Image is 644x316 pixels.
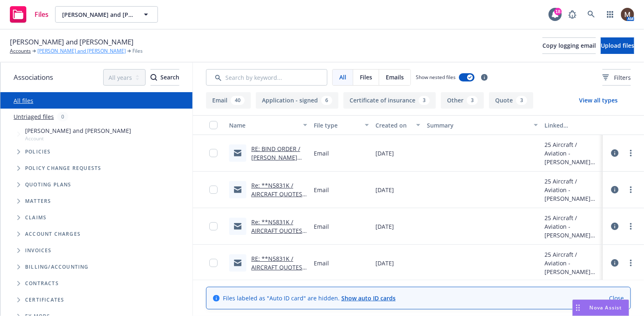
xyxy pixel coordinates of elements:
button: Other [441,92,484,109]
span: Associations [14,72,53,83]
div: Summary [427,121,529,130]
div: 25 Aircraft / Aviation - [PERSON_NAME] and [PERSON_NAME] [544,250,600,276]
input: Select all [209,121,218,129]
button: Email [206,92,251,109]
a: Report a Bug [564,6,581,23]
button: Nova Assist [572,300,629,316]
a: RE: BIND ORDER / [PERSON_NAME] and [PERSON_NAME], SAV101029001 [251,145,300,187]
span: Show nested files [416,74,456,81]
input: Toggle Row Selected [209,186,218,194]
span: [DATE] [375,186,394,194]
div: 3 [467,96,478,105]
span: [DATE] [375,222,394,231]
button: Application - signed [256,92,338,109]
a: more [626,148,636,158]
span: [DATE] [375,259,394,267]
button: Copy logging email [542,37,596,54]
span: Quoting plans [25,182,72,187]
span: Email [314,222,329,231]
span: Email [314,149,329,158]
span: Contracts [25,281,59,286]
span: Invoices [25,248,52,253]
span: Certificates [25,297,64,302]
span: Files [35,11,49,18]
button: Upload files [601,37,634,54]
div: Drag to move [573,300,583,316]
input: Search by keyword... [206,69,327,86]
span: Upload files [601,42,634,49]
button: Summary [424,115,541,135]
div: 40 [231,96,245,105]
a: Show auto ID cards [341,294,396,302]
span: Copy logging email [542,42,596,49]
div: 25 Aircraft / Aviation - [PERSON_NAME] and [PERSON_NAME] [544,177,600,203]
span: Billing/Accounting [25,265,89,270]
span: Matters [25,199,51,204]
svg: Search [151,74,157,81]
a: All files [14,97,33,105]
input: Toggle Row Selected [209,149,218,157]
a: Re: **N5831K / AIRCRAFT QUOTES / [PERSON_NAME] and [PERSON_NAME] / [DATE] [251,181,306,232]
a: Untriaged files [14,112,54,121]
div: 18 [554,8,562,15]
span: Files labeled as "Auto ID card" are hidden. [223,294,396,302]
div: 25 Aircraft / Aviation - [PERSON_NAME] and [PERSON_NAME] [544,140,600,166]
div: Tree Example [0,125,192,259]
span: [PERSON_NAME] and [PERSON_NAME] [10,37,134,47]
span: Account [25,135,131,142]
button: Created on [372,115,424,135]
span: Claims [25,215,46,220]
div: 3 [516,96,527,105]
span: Filters [614,73,631,82]
button: Certificate of insurance [343,92,436,109]
button: Name [226,115,310,135]
div: File type [314,121,360,130]
div: Search [151,70,179,85]
span: [PERSON_NAME] and [PERSON_NAME] [62,10,133,19]
span: Policies [25,149,51,154]
a: more [626,185,636,195]
a: Switch app [602,6,619,23]
div: 6 [321,96,332,105]
button: File type [310,115,372,135]
button: SearchSearch [151,69,179,86]
button: Filters [602,69,631,86]
a: more [626,221,636,231]
span: Files [360,73,372,81]
a: Close [609,294,624,302]
a: Search [583,6,600,23]
span: [PERSON_NAME] and [PERSON_NAME] [25,126,131,135]
button: Quote [489,92,533,109]
span: Nova Assist [590,304,622,311]
input: Toggle Row Selected [209,259,218,267]
button: Linked associations [541,115,603,135]
a: [PERSON_NAME] and [PERSON_NAME] [37,47,126,55]
div: 25 Aircraft / Aviation - [PERSON_NAME] and [PERSON_NAME] [544,214,600,239]
span: Email [314,259,329,267]
a: Files [7,3,52,26]
button: [PERSON_NAME] and [PERSON_NAME] [55,6,158,23]
button: View all types [566,92,631,109]
span: Files [132,47,143,55]
span: Email [314,186,329,194]
span: Emails [386,73,404,81]
div: 3 [419,96,430,105]
div: Created on [375,121,411,130]
div: 0 [57,112,68,121]
a: Accounts [10,47,31,55]
a: RE: **N5831K / AIRCRAFT QUOTES / [PERSON_NAME] and [PERSON_NAME] / [DATE] [251,255,306,306]
a: Re: **N5831K / AIRCRAFT QUOTES / [PERSON_NAME] and [PERSON_NAME] / [DATE] [251,218,306,269]
span: Policy change requests [25,166,101,171]
input: Toggle Row Selected [209,222,218,230]
span: All [339,73,346,81]
span: Account charges [25,232,81,237]
span: [DATE] [375,149,394,158]
span: Filters [602,73,631,82]
div: Linked associations [544,121,600,130]
a: more [626,258,636,268]
img: photo [621,8,634,21]
div: Name [229,121,298,130]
